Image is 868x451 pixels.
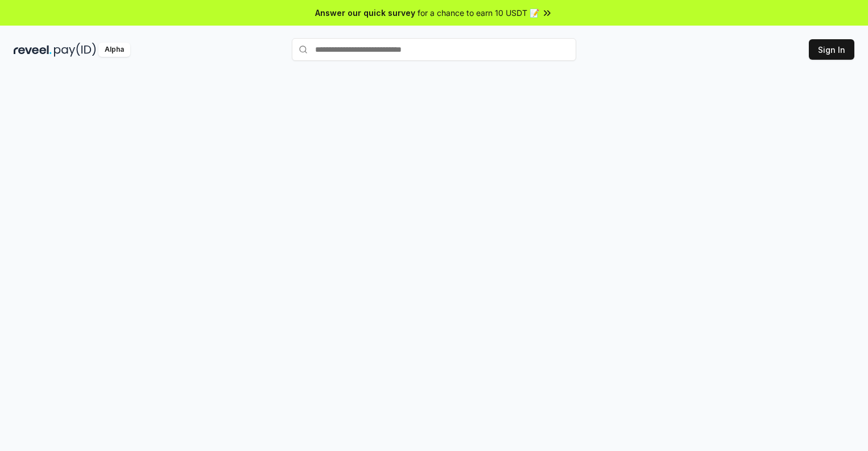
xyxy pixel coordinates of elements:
[14,43,52,57] img: reveel_dark
[315,7,415,19] span: Answer our quick survey
[809,39,854,60] button: Sign In
[54,43,96,57] img: pay_id
[418,7,539,19] span: for a chance to earn 10 USDT 📝
[98,43,130,57] div: Alpha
